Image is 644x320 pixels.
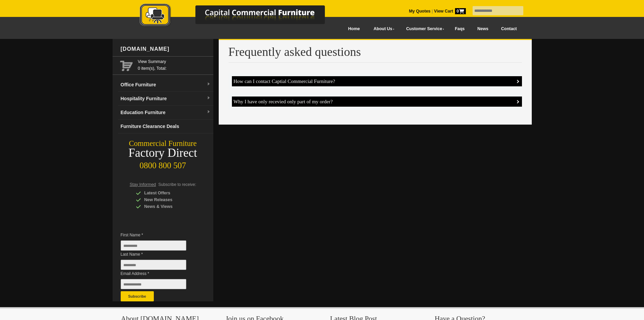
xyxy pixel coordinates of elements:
[121,291,154,301] button: Subscribe
[471,21,495,37] a: News
[433,9,466,14] a: View Cart0
[136,196,200,203] div: New Releases
[113,139,213,148] div: Commercial Furniture
[399,21,448,37] a: Customer Service
[409,9,431,14] a: My Quotes
[207,110,211,114] img: dropdown
[136,190,200,196] div: Latest Offers
[158,182,196,187] span: Subscribe to receive:
[449,21,471,37] a: Faqs
[455,8,466,14] span: 0
[136,203,200,210] div: News & Views
[121,279,186,289] input: Email Address *
[207,96,211,100] img: dropdown
[121,240,186,251] input: First Name *
[207,82,211,86] img: dropdown
[138,58,211,65] a: View Summary
[434,9,466,14] strong: View Cart
[118,106,213,120] a: Education Furnituredropdown
[121,232,196,238] span: First Name *
[495,21,523,37] a: Contact
[366,21,399,37] a: About Us
[232,97,522,107] h4: Why I have only recevied only part of my order?
[118,39,213,59] div: [DOMAIN_NAME]
[113,148,213,158] div: Factory Direct
[138,58,211,71] span: 0 item(s), Total:
[118,78,213,92] a: Office Furnituredropdown
[232,76,522,86] h4: How can I contact Captial Commercial Furniture?
[118,92,213,106] a: Hospitality Furnituredropdown
[121,251,196,258] span: Last Name *
[121,260,186,270] input: Last Name *
[121,3,358,30] a: Capital Commercial Furniture Logo
[113,157,213,170] div: 0800 800 507
[118,120,213,133] a: Furniture Clearance Deals
[130,182,156,187] span: Stay Informed
[121,270,196,277] span: Email Address *
[229,45,522,63] h1: Frequently asked questions
[121,3,358,28] img: Capital Commercial Furniture Logo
